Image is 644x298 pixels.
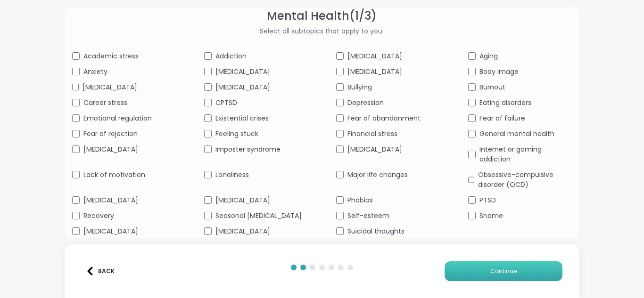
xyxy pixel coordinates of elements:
span: Depression [347,98,384,108]
span: [MEDICAL_DATA] [215,67,270,77]
span: Phobias [347,195,373,205]
span: [MEDICAL_DATA] [347,67,402,77]
span: Anxiety [83,67,107,77]
span: Lack of motivation [83,170,145,180]
span: Burnout [479,82,505,92]
span: [MEDICAL_DATA] [347,51,402,61]
span: Recovery [83,211,114,221]
span: Seasonal [MEDICAL_DATA] [215,211,302,221]
span: Mental Health ( 1 / 3 ) [267,8,377,24]
span: Major life changes [347,170,408,180]
button: Back [82,261,119,281]
span: Loneliness [215,170,249,180]
span: Continue [490,267,517,275]
span: Imposter syndrome [215,145,281,154]
span: Academic stress [83,51,139,61]
span: [MEDICAL_DATA] [83,195,138,205]
span: Feeling stuck [215,129,258,139]
span: Fear of failure [479,113,525,123]
span: Addiction [215,51,247,61]
div: Back [86,267,115,275]
span: Emotional regulation [83,113,152,123]
span: [MEDICAL_DATA] [83,82,137,92]
span: Career stress [83,98,127,108]
button: Continue [445,261,562,281]
span: [MEDICAL_DATA] [215,195,270,205]
span: Internet or gaming addiction [479,145,572,164]
span: Bullying [347,82,372,92]
span: Body image [479,67,519,77]
span: [MEDICAL_DATA] [215,82,270,92]
span: [MEDICAL_DATA] [83,226,138,236]
span: Fear of abandonment [347,113,421,123]
span: [MEDICAL_DATA] [215,226,270,236]
span: Obsessive-compulsive disorder (OCD) [478,170,572,190]
span: [MEDICAL_DATA] [347,145,402,154]
span: Aging [479,51,498,61]
span: Suicidal thoughts [347,226,405,236]
span: Eating disorders [479,98,531,108]
span: Existential crises [215,113,269,123]
span: CPTSD [215,98,237,108]
span: Fear of rejection [83,129,138,139]
span: [MEDICAL_DATA] [83,145,138,154]
span: Select all subtopics that apply to you. [260,26,384,36]
span: Financial stress [347,129,397,139]
span: PTSD [479,195,496,205]
span: General mental health [479,129,554,139]
span: Self-esteem [347,211,389,221]
span: Shame [479,211,503,221]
